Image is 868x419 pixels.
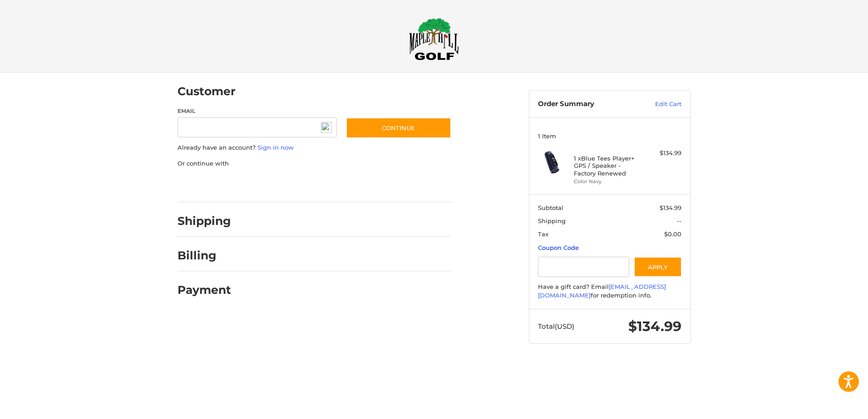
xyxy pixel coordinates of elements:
a: Coupon Code [538,244,579,251]
h3: Order Summary [538,100,636,109]
button: Continue [346,117,451,138]
span: Total (USD) [538,322,574,331]
p: Already have an account? [178,143,451,152]
button: Apply [634,257,682,277]
span: Subtotal [538,204,563,211]
span: Shipping [538,217,566,224]
span: $134.99 [628,318,681,335]
a: Edit Cart [636,100,681,109]
span: $0.00 [664,230,681,238]
iframe: PayPal-paylater [252,177,320,193]
h2: Shipping [178,214,231,228]
h2: Billing [178,248,231,263]
iframe: PayPal-paypal [174,177,242,193]
img: npw-badge-icon-locked.svg [321,122,332,133]
input: Gift Certificate or Coupon Code [538,257,629,277]
label: Email [178,107,337,115]
span: Tax [538,230,548,238]
div: $134.99 [646,149,681,158]
h2: Payment [178,283,231,297]
li: Color Navy [574,178,643,185]
h2: Customer [178,84,236,98]
iframe: PayPal-venmo [328,177,396,193]
span: $134.99 [660,204,681,211]
a: Sign in now [257,144,294,151]
h3: 1 Item [538,132,681,140]
div: Have a gift card? Email for redemption info. [538,283,681,300]
span: -- [677,217,681,224]
img: Maple Hill Golf [409,18,459,60]
p: Or continue with [178,159,451,168]
h4: 1 x Blue Tees Player+ GPS / Speaker - Factory Renewed [574,155,643,177]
